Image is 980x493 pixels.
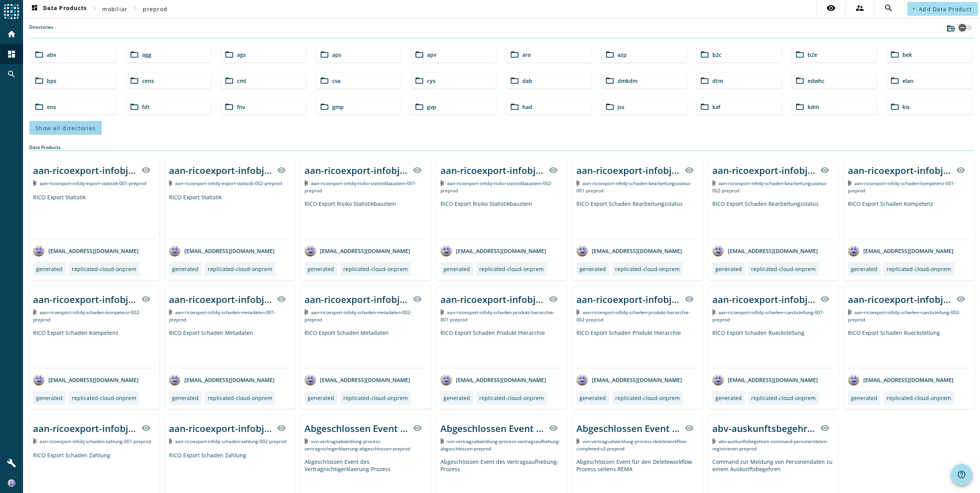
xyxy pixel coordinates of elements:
span: Kafka Topic: aan-ricoexport-infobj-schaden-rueckstellung-001-preprod [712,309,825,323]
div: aan-ricoexport-infobj-schaden-produkt-hierarchie-002-_stage_ [576,293,680,306]
span: dab [522,77,532,84]
img: Kafka Topic: aan-ricoexport-infobj-risiko-statistikbaustein-002-preprod [440,180,444,186]
div: [EMAIL_ADDRESS][DOMAIN_NAME] [440,245,546,256]
div: aan-ricoexport-infobj-schaden-produkt-hierarchie-001-_stage_ [440,293,544,306]
span: Kafka Topic: vvn-vertragsabwicklung-process-deleteworkflow-completed-v2-preprod [576,438,688,452]
mat-icon: folder_open [415,102,424,111]
span: Kafka Topic: aan-ricoexport-infobj-schaden-bearbeitungsstatus-002-preprod [712,180,828,194]
div: [EMAIL_ADDRESS][DOMAIN_NAME] [440,374,546,385]
div: replicated-cloud-onprem [479,265,544,273]
mat-icon: folder_open [225,50,234,59]
img: avatar [848,374,859,385]
div: generated [36,394,63,402]
div: Abgeschlossen Event des Vertragsaufhebung-Prozess [440,422,544,435]
div: aan-ricoexport-infobj-schaden-metadaten-002-_stage_ [305,293,408,306]
span: dtm [712,77,723,84]
div: [EMAIL_ADDRESS][DOMAIN_NAME] [33,245,139,256]
img: avatar [440,245,452,256]
mat-icon: home [7,30,16,39]
mat-icon: visibility [956,165,965,175]
img: Kafka Topic: vvn-vertragsabwicklung-process-deleteworkflow-completed-v2-preprod [576,438,580,444]
div: replicated-cloud-onprem [615,394,680,402]
mat-icon: visibility [141,294,151,304]
div: aan-ricoexport-infobj-schaden-kompetenz-002-_stage_ [33,293,137,306]
img: avatar [33,374,45,385]
mat-icon: folder_open [35,76,44,85]
mat-icon: visibility [549,294,558,304]
mat-icon: build [7,458,16,468]
div: RICO Export Schaden Rueckstellung [848,329,970,368]
div: replicated-cloud-onprem [887,394,951,402]
span: azp [617,51,627,58]
div: generated [715,394,742,402]
div: aan-ricoexport-infobj-schaden-rueckstellung-002-_stage_ [848,293,952,306]
mat-icon: visibility [413,424,422,433]
span: Add Data Product [919,5,972,13]
img: Kafka Topic: aan-ricoexport-infobj-schaden-produkt-hierarchie-001-preprod [440,309,444,315]
mat-icon: visibility [820,424,829,433]
mat-icon: chevron_right [90,4,99,13]
div: RICO Export Schaden Produkt Hierarchie [440,329,563,368]
mat-icon: folder_open [890,76,899,85]
div: [EMAIL_ADDRESS][DOMAIN_NAME] [33,374,139,385]
span: Kafka Topic: aan-ricoexport-infobj-schaden-produkt-hierarchie-002-preprod [576,309,690,323]
span: elan [902,77,914,84]
mat-icon: folder_open [320,76,329,85]
button: Add Data Product [907,2,978,16]
span: kdm [808,103,819,111]
div: abv-auskunftsbegehren-command-personendaten-registrieren-_stage_ [712,422,816,435]
div: [EMAIL_ADDRESS][DOMAIN_NAME] [305,374,410,385]
div: [EMAIL_ADDRESS][DOMAIN_NAME] [712,245,818,256]
mat-icon: dashboard [7,50,16,59]
img: avatar [712,374,724,385]
img: avatar [576,374,588,385]
div: aan-ricoexport-infobj-export-statistik-002-_stage_ [169,164,273,177]
mat-icon: folder_open [510,76,519,85]
div: RICO Export Risiko Statistikbaustein [440,200,563,239]
img: avatar [169,245,180,256]
div: RICO Export Schaden Bearbeitungsstatus [712,200,834,239]
span: Kafka Topic: aan-ricoexport-infobj-schaden-bearbeitungsstatus-001-preprod [576,180,692,194]
img: avatar [33,245,45,256]
div: RICO Export Schaden Metadaten [169,329,291,368]
button: preprod [140,2,171,16]
mat-icon: visibility [141,165,151,175]
span: b2e [808,51,817,58]
div: [EMAIL_ADDRESS][DOMAIN_NAME] [576,374,682,385]
img: Kafka Topic: aan-ricoexport-infobj-schaden-produkt-hierarchie-002-preprod [576,309,580,315]
img: Kafka Topic: abv-auskunftsbegehren-command-personendaten-registrieren-preprod [712,438,716,444]
mat-icon: folder_open [795,50,805,59]
div: generated [444,394,470,402]
span: Kafka Topic: aan-ricoexport-infobj-risiko-statistikbaustein-001-preprod [305,180,417,194]
span: Kafka Topic: aan-ricoexport-infobj-schaden-zahlung-002-preprod [175,438,286,445]
span: fdt [142,103,150,111]
div: aan-ricoexport-infobj-export-statistik-001-_stage_ [33,164,137,177]
mat-icon: visibility [413,165,422,175]
div: generated [715,265,742,273]
div: RICO Export Schaden Bearbeitungsstatus [576,200,699,239]
mat-icon: folder_open [130,50,139,59]
img: e4dac9d46c0f05edb672cbb5a384ad40 [8,479,15,487]
mat-icon: visibility [685,294,694,304]
span: ags [237,51,246,58]
mat-icon: visibility [413,294,422,304]
span: Kafka Topic: abv-auskunftsbegehren-command-personendaten-registrieren-preprod [712,438,828,452]
div: RICO Export Statistik [33,194,155,239]
mat-icon: visibility [277,424,286,433]
div: generated [579,394,606,402]
span: Kafka Topic: aan-ricoexport-infobj-schaden-zahlung-001-preprod [40,438,151,445]
mat-icon: folder_open [700,76,709,85]
img: Kafka Topic: aan-ricoexport-infobj-schaden-zahlung-002-preprod [169,438,172,444]
mat-icon: supervisor_account [855,3,864,13]
div: RICO Export Schaden Produkt Hierarchie [576,329,699,368]
mat-icon: folder_open [605,50,614,59]
div: generated [172,394,199,402]
div: aan-ricoexport-infobj-schaden-bearbeitungsstatus-001-_stage_ [576,164,680,177]
span: cva [332,77,341,84]
div: [EMAIL_ADDRESS][DOMAIN_NAME] [848,245,954,256]
div: RICO Export Schaden Kompetenz [33,329,155,368]
span: dmkdm [617,77,637,84]
div: [EMAIL_ADDRESS][DOMAIN_NAME] [169,374,275,385]
button: Show all directories [29,121,102,135]
img: avatar [440,374,452,385]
